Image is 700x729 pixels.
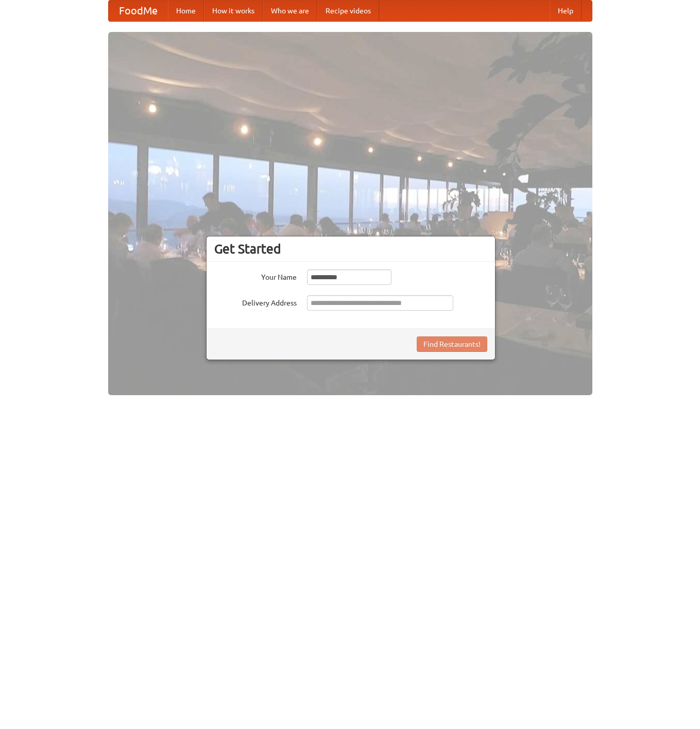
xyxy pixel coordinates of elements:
[214,269,297,282] label: Your Name
[550,1,582,21] a: Help
[214,241,487,257] h3: Get Started
[204,1,263,21] a: How it works
[109,1,168,21] a: FoodMe
[214,295,297,308] label: Delivery Address
[168,1,204,21] a: Home
[317,1,379,21] a: Recipe videos
[417,336,487,352] button: Find Restaurants!
[263,1,317,21] a: Who we are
